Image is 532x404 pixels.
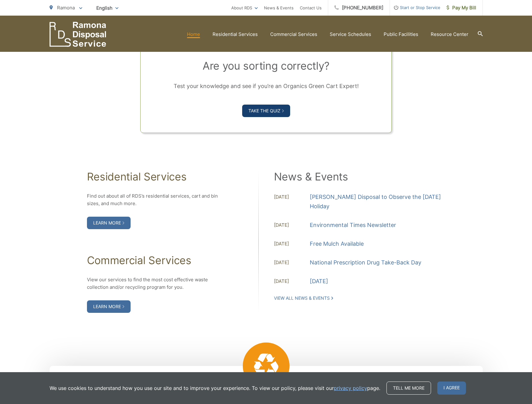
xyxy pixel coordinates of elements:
[274,193,310,211] span: [DATE]
[87,170,221,183] h2: Residential Services
[310,220,396,230] a: Environmental Times Newsletter
[213,31,258,38] a: Residential Services
[87,217,131,229] a: Learn More
[274,240,310,249] span: [DATE]
[57,5,75,11] span: Ramona
[447,4,476,12] span: Pay My Bill
[87,300,131,313] a: Learn More
[386,382,431,395] a: Tell me more
[92,2,123,13] span: English
[310,277,328,286] a: [DATE]
[384,31,418,38] a: Public Facilities
[334,384,367,392] a: privacy policy
[274,295,333,301] a: View All News & Events
[300,4,322,12] a: Contact Us
[274,221,310,230] span: [DATE]
[87,276,221,291] p: View our services to find the most cost effective waste collection and/or recycling program for you.
[87,254,221,267] h2: Commercial Services
[156,60,376,72] h3: Are you sorting correctly?
[310,192,445,211] a: [PERSON_NAME] Disposal to Observe the [DATE] Holiday
[310,258,421,267] a: National Prescription Drug Take-Back Day
[274,170,445,183] h2: News & Events
[274,278,310,286] span: [DATE]
[231,4,258,12] a: About RDS
[274,259,310,267] span: [DATE]
[330,31,371,38] a: Service Schedules
[431,31,468,38] a: Resource Center
[187,31,200,38] a: Home
[264,4,294,12] a: News & Events
[50,22,106,47] a: EDCD logo. Return to the homepage.
[50,384,380,392] p: We use cookies to understand how you use our site and to improve your experience. To view our pol...
[270,31,317,38] a: Commercial Services
[156,81,376,91] p: Test your knowledge and see if you’re an Organics Green Cart Expert!
[87,192,221,207] p: Find out about all of RDS’s residential services, cart and bin sizes, and much more.
[310,239,364,249] a: Free Mulch Available
[242,105,290,117] a: Take the Quiz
